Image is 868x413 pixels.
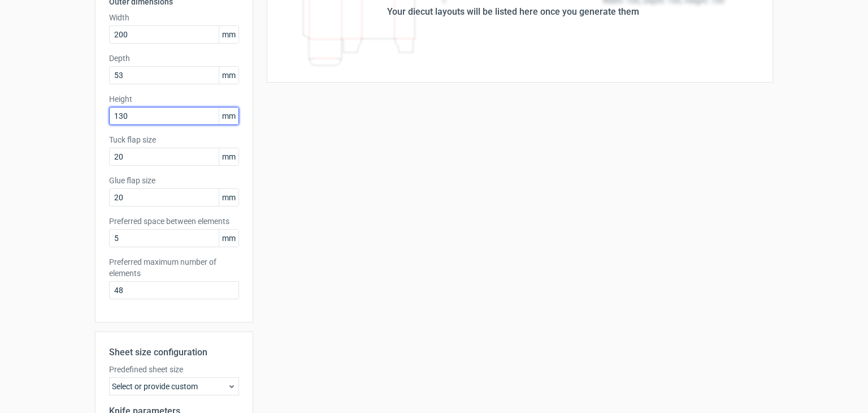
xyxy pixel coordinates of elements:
[109,377,239,395] div: Select or provide custom
[109,256,239,279] label: Preferred maximum number of elements
[109,93,239,105] label: Height
[109,12,239,23] label: Width
[219,189,238,206] span: mm
[109,53,239,64] label: Depth
[219,26,238,43] span: mm
[219,148,238,165] span: mm
[219,230,238,247] span: mm
[109,216,239,227] label: Preferred space between elements
[109,134,239,145] label: Tuck flap size
[219,107,238,124] span: mm
[219,67,238,84] span: mm
[109,175,239,186] label: Glue flap size
[109,364,239,375] label: Predefined sheet size
[387,5,639,19] div: Your diecut layouts will be listed here once you generate them
[109,346,239,359] h2: Sheet size configuration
